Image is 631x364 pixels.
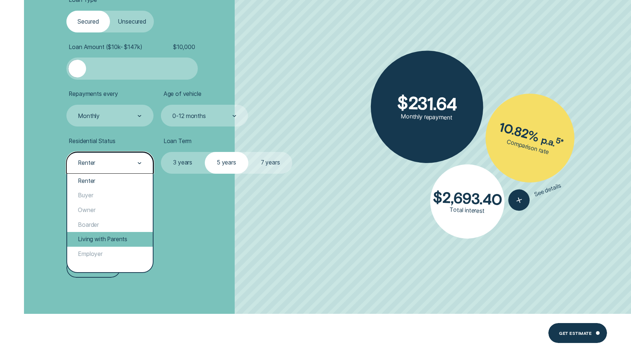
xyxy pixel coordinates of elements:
[533,182,562,198] span: See details
[248,152,292,174] label: 7 years
[78,159,95,167] div: Renter
[67,188,153,203] div: Buyer
[69,44,142,51] span: Loan Amount ( $10k - $147k )
[548,323,607,343] a: Get Estimate
[67,174,153,188] div: Renter
[173,44,195,51] span: $ 10,000
[66,11,110,32] label: Secured
[69,138,115,145] span: Residential Status
[78,112,100,120] div: Monthly
[66,258,121,278] a: Get estimate
[67,203,153,218] div: Owner
[506,176,564,214] button: See details
[163,138,192,145] span: Loan Term
[67,247,153,261] div: Employer
[163,90,201,98] span: Age of vehicle
[172,112,206,120] div: 0-12 months
[67,232,153,247] div: Living with Parents
[110,11,154,32] label: Unsecured
[161,152,205,174] label: 3 years
[67,218,153,232] div: Boarder
[205,152,249,174] label: 5 years
[69,90,118,98] span: Repayments every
